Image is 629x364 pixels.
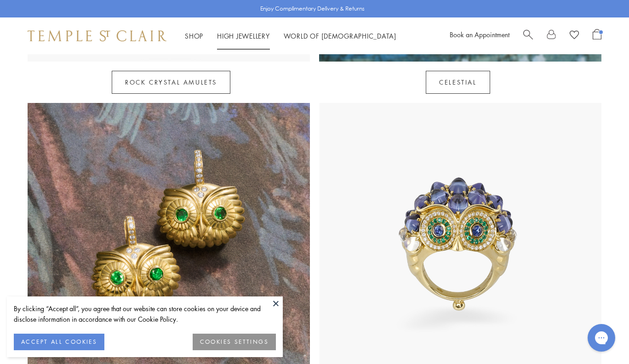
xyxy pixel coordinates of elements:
a: High JewelleryHigh Jewellery [217,31,270,40]
img: Temple St. Clair [28,30,166,41]
nav: Main navigation [185,30,396,42]
a: ShopShop [185,31,203,40]
a: Rock Crystal Amulets [112,71,230,94]
a: World of [DEMOGRAPHIC_DATA]World of [DEMOGRAPHIC_DATA] [284,31,396,40]
a: View Wishlist [570,29,579,43]
button: COOKIES SETTINGS [193,334,276,350]
div: By clicking “Accept all”, you agree that our website can store cookies on your device and disclos... [14,303,276,324]
a: Celestial [426,71,490,94]
a: Book an Appointment [450,30,509,39]
a: Open Shopping Bag [593,29,601,43]
iframe: Gorgias live chat messenger [583,321,620,355]
p: Enjoy Complimentary Delivery & Returns [260,4,365,13]
a: Search [523,29,533,43]
button: ACCEPT ALL COOKIES [14,334,104,350]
